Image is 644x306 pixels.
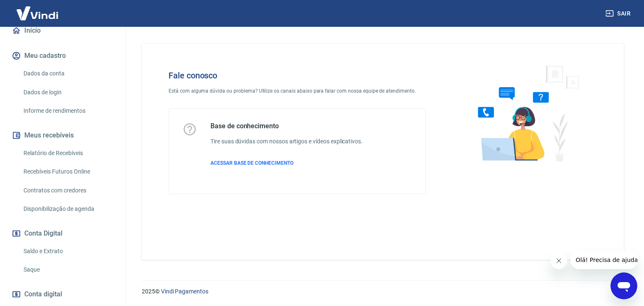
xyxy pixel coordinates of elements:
[20,163,115,180] a: Recebíveis Futuros Online
[161,288,208,295] a: Vindi Pagamentos
[5,6,70,13] span: Olá! Precisa de ajuda?
[604,6,634,21] button: Sair
[169,87,426,95] p: Está com alguma dúvida ou problema? Utilize os canais abaixo para falar com nossa equipe de atend...
[169,70,426,80] h4: Fale conosco
[20,261,115,278] a: Saque
[551,252,567,269] iframe: Fechar mensagem
[210,160,293,166] span: ACESSAR BASE DE CONHECIMENTO
[10,47,115,65] button: Meu cadastro
[20,243,115,260] a: Saldo e Extrato
[20,65,115,82] a: Dados da conta
[20,102,115,119] a: Informe de rendimentos
[10,224,115,243] button: Conta Digital
[610,272,637,299] iframe: Botão para abrir a janela de mensagens
[571,251,637,269] iframe: Mensagem da empresa
[10,0,65,26] img: Vindi
[210,159,363,167] a: ACESSAR BASE DE CONHECIMENTO
[10,126,115,145] button: Meus recebíveis
[20,84,115,101] a: Dados de login
[10,285,115,303] a: Conta digital
[10,21,115,40] a: Início
[20,145,115,162] a: Relatório de Recebíveis
[24,288,62,300] span: Conta digital
[142,287,624,296] p: 2025 ©
[461,57,589,169] img: Fale conosco
[210,122,363,130] h5: Base de conhecimento
[20,200,115,218] a: Disponibilização de agenda
[210,137,363,146] h6: Tire suas dúvidas com nossos artigos e vídeos explicativos.
[20,182,115,199] a: Contratos com credores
